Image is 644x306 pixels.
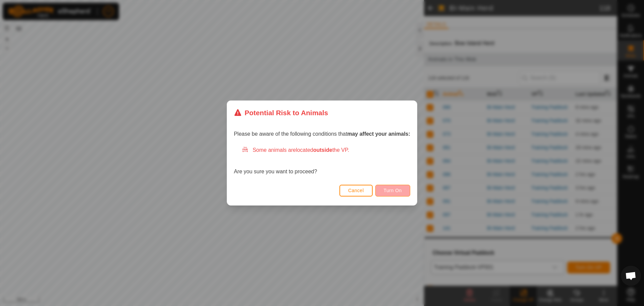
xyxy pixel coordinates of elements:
span: located the VP. [296,147,349,153]
strong: outside [313,147,332,153]
strong: may affect your animals: [347,131,410,137]
span: Please be aware of the following conditions that [234,131,410,137]
span: Turn On [384,188,402,193]
span: Cancel [348,188,364,193]
button: Cancel [339,185,373,196]
div: Open chat [621,266,641,286]
div: Some animals are [242,146,410,154]
div: Are you sure you want to proceed? [234,146,410,176]
button: Turn On [375,185,410,196]
div: Potential Risk to Animals [234,107,328,118]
